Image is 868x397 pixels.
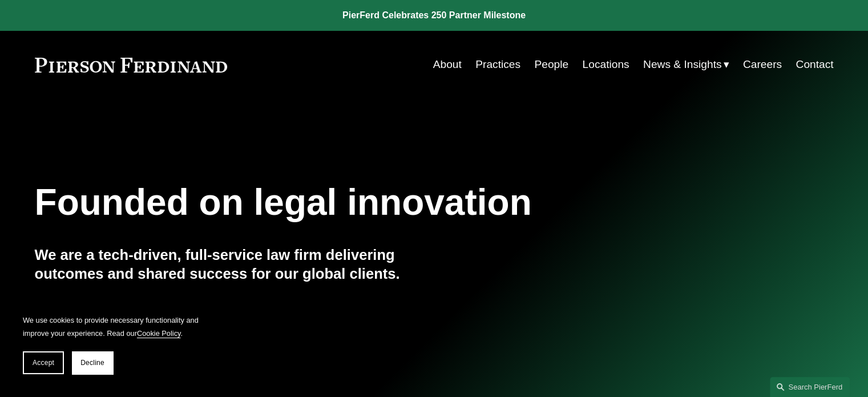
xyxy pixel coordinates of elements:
a: Practices [475,54,520,75]
a: About [433,54,462,75]
section: Cookie banner [11,302,217,386]
a: Search this site [770,377,850,397]
h4: We are a tech-driven, full-service law firm delivering outcomes and shared success for our global... [35,246,434,283]
h1: Founded on legal innovation [35,182,701,223]
a: Contact [796,54,833,75]
button: Decline [72,351,113,374]
a: People [534,54,568,75]
a: Locations [582,54,629,75]
a: Careers [743,54,782,75]
span: Accept [33,359,54,367]
p: We use cookies to provide necessary functionality and improve your experience. Read our . [23,314,205,340]
span: News & Insights [643,55,722,75]
span: Decline [80,359,104,367]
a: folder dropdown [643,54,729,75]
a: Cookie Policy [137,329,181,338]
button: Accept [23,351,64,374]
